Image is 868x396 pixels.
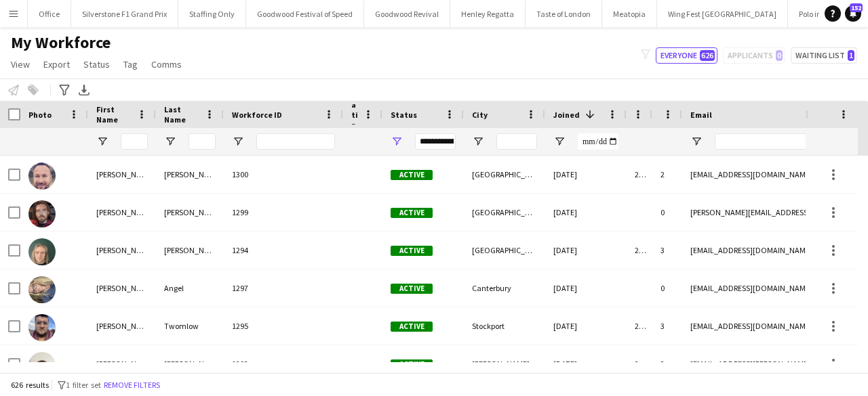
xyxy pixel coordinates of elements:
button: Waiting list1 [791,47,857,64]
span: 152 [850,3,863,12]
div: 3 [652,307,682,345]
span: 1 filter set [66,380,101,390]
div: [PERSON_NAME] [88,307,156,345]
div: [PERSON_NAME] [88,345,156,382]
div: 2 days [627,156,652,193]
span: Email [690,110,712,120]
button: Open Filter Menu [96,135,108,148]
div: [DATE] [545,307,627,345]
span: Active [391,208,433,218]
a: Tag [118,56,143,73]
div: [DATE] [545,269,627,307]
button: Office [28,1,71,27]
button: Goodwood Festival of Speed [246,1,364,27]
button: Everyone626 [656,47,717,64]
span: Status [83,58,110,70]
div: Twomlow [156,307,224,345]
img: Noah Gildea [28,352,56,379]
span: City [472,110,488,120]
div: Canterbury [464,269,545,307]
div: [PERSON_NAME] [88,269,156,307]
div: [EMAIL_ADDRESS][DOMAIN_NAME] [682,307,835,345]
div: [DATE] [545,345,627,382]
input: Email Filter Input [715,133,827,150]
div: [PERSON_NAME] [156,156,224,193]
button: Staffing Only [178,1,246,27]
div: [EMAIL_ADDRESS][DOMAIN_NAME] [682,232,835,269]
div: 3 [652,232,682,269]
div: 2 days [627,345,652,382]
button: Wing Fest [GEOGRAPHIC_DATA] [657,1,788,27]
span: Comms [151,58,182,70]
input: Workforce ID Filter Input [256,133,335,150]
button: Open Filter Menu [472,135,484,148]
img: Truman Baker [28,200,56,227]
span: Active [391,246,433,256]
span: View [11,58,30,70]
span: First Name [96,104,132,125]
span: Active [391,359,433,370]
span: Last Name [164,104,199,125]
button: Meatopia [602,1,657,27]
div: [DATE] [545,156,627,193]
div: [PERSON_NAME] [156,345,224,382]
span: Active [391,170,433,180]
button: Open Filter Menu [164,135,176,148]
div: [PERSON_NAME][EMAIL_ADDRESS][DOMAIN_NAME] [682,194,835,231]
span: Active [391,284,433,294]
div: [PERSON_NAME] [464,345,545,382]
div: 1300 [224,156,343,193]
div: 1299 [224,194,343,231]
img: James Cunnane [28,238,56,265]
div: 3 [652,345,682,382]
div: 0 [652,269,682,307]
app-action-btn: Advanced filters [56,82,73,98]
div: 2 [652,156,682,193]
div: [EMAIL_ADDRESS][PERSON_NAME][DOMAIN_NAME] [682,345,835,382]
a: View [5,56,35,73]
span: 1 [848,50,854,61]
div: [PERSON_NAME] [88,232,156,269]
div: [PERSON_NAME] [156,232,224,269]
div: [DATE] [545,194,627,231]
div: [PERSON_NAME] [156,194,224,231]
button: Open Filter Menu [391,135,403,148]
div: 1297 [224,269,343,307]
div: 2 days [627,232,652,269]
span: Active [391,322,433,332]
app-action-btn: Export XLSX [76,82,92,98]
input: Last Name Filter Input [189,133,216,150]
span: My Workforce [11,32,111,53]
a: 152 [845,5,861,22]
div: Stockport [464,307,545,345]
button: Open Filter Menu [553,135,566,148]
div: 2 days [627,307,652,345]
a: Export [38,56,75,73]
img: Dale Winton [28,162,56,190]
button: Goodwood Revival [364,1,450,27]
div: [DATE] [545,232,627,269]
div: [GEOGRAPHIC_DATA] [464,156,545,193]
div: [PERSON_NAME] [88,194,156,231]
img: Leanne Angel [28,276,56,303]
span: Rating [351,89,358,140]
div: 0 [652,194,682,231]
a: Comms [146,56,187,73]
div: [GEOGRAPHIC_DATA] [464,232,545,269]
div: [EMAIL_ADDRESS][DOMAIN_NAME] [682,269,835,307]
button: Open Filter Menu [690,135,703,148]
input: First Name Filter Input [121,133,148,150]
span: Tag [123,58,138,70]
div: Angel [156,269,224,307]
input: Joined Filter Input [578,133,618,150]
div: [GEOGRAPHIC_DATA] [464,194,545,231]
button: Henley Regatta [450,1,526,27]
img: Luke Twomlow [28,314,56,341]
div: [EMAIL_ADDRESS][DOMAIN_NAME] [682,156,835,193]
button: Taste of London [526,1,602,27]
button: Silverstone F1 Grand Prix [71,1,178,27]
span: Joined [553,110,580,120]
a: Status [78,56,115,73]
span: Workforce ID [232,110,282,120]
button: Open Filter Menu [232,135,244,148]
